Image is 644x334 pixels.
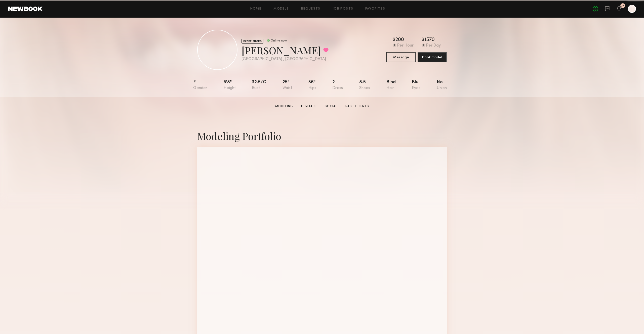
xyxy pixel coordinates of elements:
div: 8.5 [359,80,370,90]
div: EXPERIENCED [242,39,263,44]
div: Per Hour [397,44,414,48]
div: Per Day [426,44,441,48]
div: 200 [395,37,404,43]
div: [GEOGRAPHIC_DATA] , [GEOGRAPHIC_DATA] [242,57,329,61]
div: 32.5/c [252,80,266,90]
div: 5'8" [224,80,236,90]
div: Modeling Portfolio [197,129,447,143]
div: Blu [412,80,420,90]
div: F [193,80,207,90]
a: Favorites [365,7,385,11]
div: 34 [621,5,625,7]
button: Message [386,52,416,62]
button: Book model [418,52,447,62]
a: Digitals [299,104,319,109]
div: $ [422,37,424,43]
a: Home [250,7,262,11]
div: $ [393,37,395,43]
div: [PERSON_NAME] [242,44,329,57]
div: 36" [308,80,316,90]
div: No [437,80,447,90]
a: Modeling [273,104,295,109]
a: Social [323,104,339,109]
div: Blnd [386,80,396,90]
div: Online now [271,39,287,43]
a: Requests [301,7,320,11]
a: Job Posts [333,7,353,11]
div: 25" [283,80,292,90]
div: 1570 [424,37,435,43]
a: Past Clients [343,104,371,109]
a: T [628,5,636,13]
div: 2 [332,80,343,90]
a: Models [273,7,289,11]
